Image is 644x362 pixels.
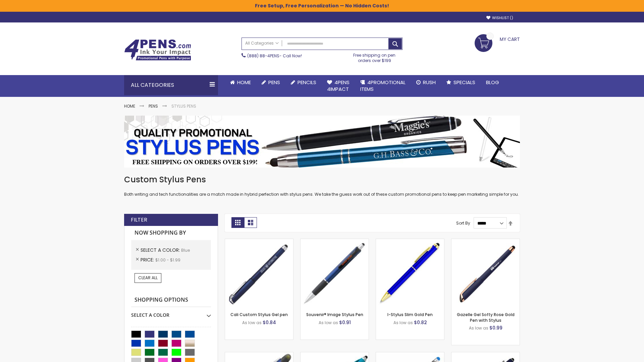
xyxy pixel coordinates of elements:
[171,103,196,109] strong: Stylus Pens
[124,103,135,109] a: Home
[124,75,218,95] div: All Categories
[138,275,158,281] span: Clear All
[327,79,350,93] span: 4Pens 4impact
[319,320,338,325] span: As low as
[489,324,502,331] span: $0.99
[149,103,158,109] a: Pens
[456,220,470,226] label: Sort By
[301,239,369,307] img: Souvenir® Image Stylus Pen-Blue
[181,247,190,253] span: Blue
[387,312,433,317] a: I-Stylus Slim Gold Pen
[256,75,285,90] a: Pens
[237,79,251,86] span: Home
[451,352,520,358] a: Custom Soft Touch® Metal Pens with Stylus-Blue
[376,352,444,358] a: Islander Softy Gel with Stylus - ColorJet Imprint-Blue
[486,79,499,86] span: Blog
[242,320,262,325] span: As low as
[124,39,191,61] img: 4Pens Custom Pens and Promotional Products
[481,75,504,90] a: Blog
[124,116,520,168] img: Stylus Pens
[247,53,302,59] span: - Call Now!
[135,273,161,283] a: Clear All
[247,53,279,59] a: (888) 88-4PENS
[414,319,427,326] span: $0.82
[486,15,513,20] a: Wishlist
[131,293,211,307] strong: Shopping Options
[131,216,147,224] strong: Filter
[298,79,316,86] span: Pencils
[451,239,520,244] a: Gazelle Gel Softy Rose Gold Pen with Stylus-Blue
[441,75,481,90] a: Specials
[322,75,355,97] a: 4Pens4impact
[225,239,293,307] img: Cali Custom Stylus Gel pen-Blue
[242,38,282,49] a: All Categories
[230,312,288,317] a: Cali Custom Stylus Gel pen
[451,239,520,307] img: Gazelle Gel Softy Rose Gold Pen with Stylus-Blue
[225,75,256,90] a: Home
[131,307,211,318] div: Select A Color
[457,312,515,323] a: Gazelle Gel Softy Rose Gold Pen with Stylus
[285,75,322,90] a: Pencils
[423,79,436,86] span: Rush
[393,320,413,325] span: As low as
[346,50,403,63] div: Free shipping on pen orders over $199
[301,239,369,244] a: Souvenir® Image Stylus Pen-Blue
[263,319,276,326] span: $0.84
[306,312,363,317] a: Souvenir® Image Stylus Pen
[268,79,280,86] span: Pens
[225,352,293,358] a: Souvenir® Jalan Highlighter Stylus Pen Combo-Blue
[453,79,475,86] span: Specials
[360,79,406,93] span: 4PROMOTIONAL ITEMS
[124,174,520,185] h1: Custom Stylus Pens
[155,257,180,263] span: $1.00 - $1.99
[231,217,244,228] strong: Grid
[225,239,293,244] a: Cali Custom Stylus Gel pen-Blue
[411,75,441,90] a: Rush
[355,75,411,97] a: 4PROMOTIONALITEMS
[469,325,488,331] span: As low as
[245,41,279,46] span: All Categories
[124,174,520,197] div: Both writing and tech functionalities are a match made in hybrid perfection with stylus pens. We ...
[376,239,444,307] img: I-Stylus Slim Gold-Blue
[141,247,181,253] span: Select A Color
[339,319,351,326] span: $0.91
[131,226,211,240] strong: Now Shopping by
[301,352,369,358] a: Neon Stylus Highlighter-Pen Combo-Blue
[141,256,155,263] span: Price
[376,239,444,244] a: I-Stylus Slim Gold-Blue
